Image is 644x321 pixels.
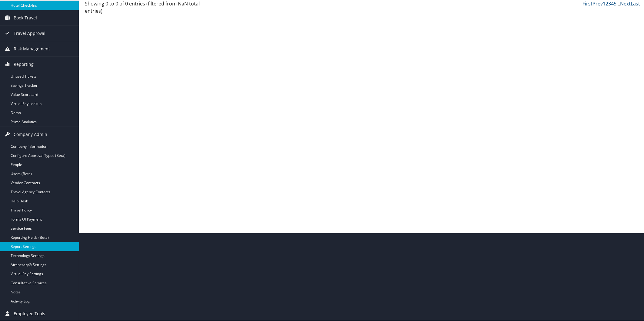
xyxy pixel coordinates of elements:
[14,41,50,56] span: Risk Management
[14,126,47,141] span: Company Admin
[14,25,45,40] span: Travel Approval
[14,56,34,71] span: Reporting
[14,306,45,321] span: Employee Tools
[14,10,37,25] span: Book Travel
